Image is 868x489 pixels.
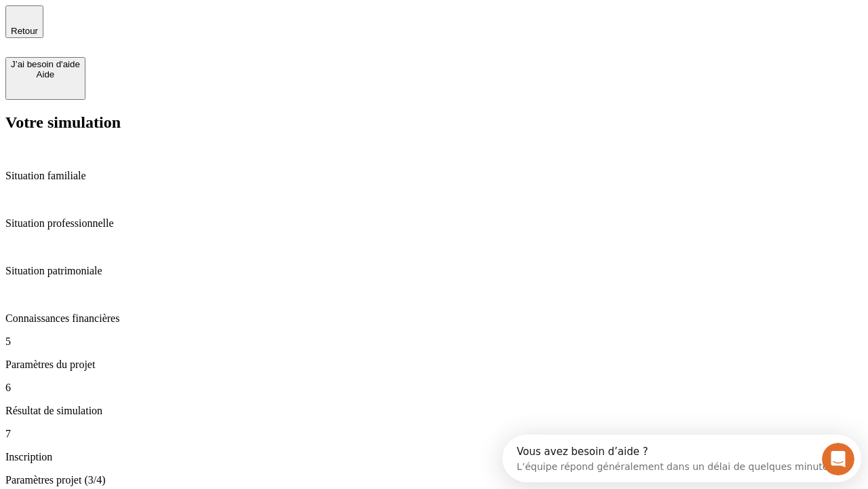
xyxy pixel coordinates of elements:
[5,428,863,440] p: 7
[11,59,80,69] div: J’ai besoin d'aide
[822,443,854,475] iframe: Intercom live chat
[5,451,863,463] p: Inscription
[5,170,863,182] p: Situation familiale
[5,336,863,348] p: 5
[5,113,863,132] h2: Votre simulation
[5,57,85,100] button: J’ai besoin d'aideAide
[502,435,861,482] iframe: Intercom live chat discovery launcher
[5,359,863,371] p: Paramètres du projet
[5,5,43,38] button: Retour
[5,382,863,394] p: 6
[14,12,334,22] div: Vous avez besoin d’aide ?
[5,5,374,43] div: Ouvrir le Messenger Intercom
[11,69,80,79] div: Aide
[11,26,38,36] span: Retour
[5,474,461,486] p: Paramètres projet (3/4)
[5,405,863,417] p: Résultat de simulation
[14,22,334,37] div: L’équipe répond généralement dans un délai de quelques minutes.
[5,312,863,325] p: Connaissances financières
[5,265,863,277] p: Situation patrimoniale
[5,217,863,230] p: Situation professionnelle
